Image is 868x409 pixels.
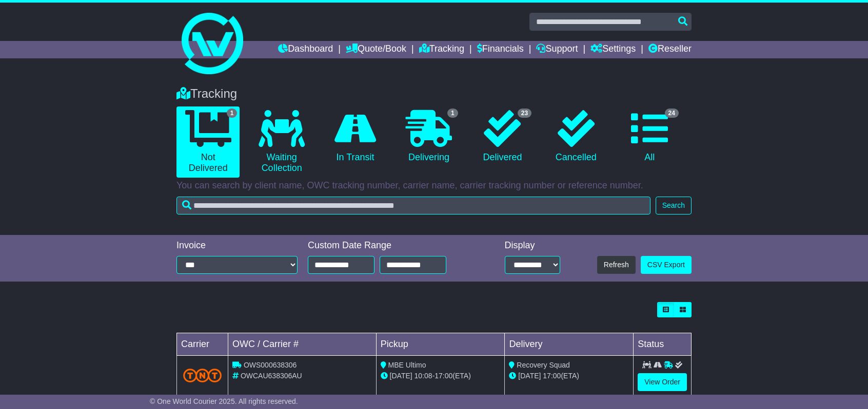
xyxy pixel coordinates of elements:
a: Settings [590,41,636,58]
span: © One World Courier 2025. All rights reserved. [150,397,298,405]
img: TNT_Domestic.png [183,369,222,382]
td: OWC / Carrier # [228,333,377,356]
a: 1 Not Delivered [176,106,240,178]
td: Carrier [177,333,228,356]
a: Dashboard [278,41,333,58]
span: 1 [227,109,238,118]
a: 24 All [618,106,681,167]
div: Invoice [176,240,298,251]
span: [DATE] [390,372,412,380]
button: Search [656,197,692,214]
a: View Order [638,373,687,391]
span: Recovery Squad [517,361,570,369]
span: MBE Ultimo [388,361,426,369]
span: 1 [447,109,458,118]
button: Refresh [597,256,636,274]
div: - (ETA) [381,371,501,381]
div: (ETA) [509,371,629,381]
span: 17:00 [435,372,452,380]
a: Reseller [648,41,692,58]
span: 17:00 [543,372,561,380]
a: Quote/Book [346,41,406,58]
a: Support [536,41,578,58]
a: Tracking [419,41,464,58]
td: Status [634,333,692,356]
a: CSV Export [641,256,692,274]
td: Delivery [505,333,634,356]
span: 24 [665,109,679,118]
div: Tracking [171,87,697,101]
span: OWCAU638306AU [241,372,302,380]
a: Cancelled [544,106,607,167]
div: Custom Date Range [308,240,472,251]
p: You can search by client name, OWC tracking number, carrier name, carrier tracking number or refe... [176,180,692,191]
a: Waiting Collection [250,106,313,178]
span: 23 [518,109,531,118]
div: Display [505,240,560,251]
span: 10:08 [415,372,432,380]
td: Pickup [376,333,505,356]
a: Financials [477,41,524,58]
a: In Transit [324,106,387,167]
a: 1 Delivering [397,106,460,167]
span: OWS000638306 [244,361,297,369]
a: 23 Delivered [471,106,534,167]
span: [DATE] [518,372,541,380]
